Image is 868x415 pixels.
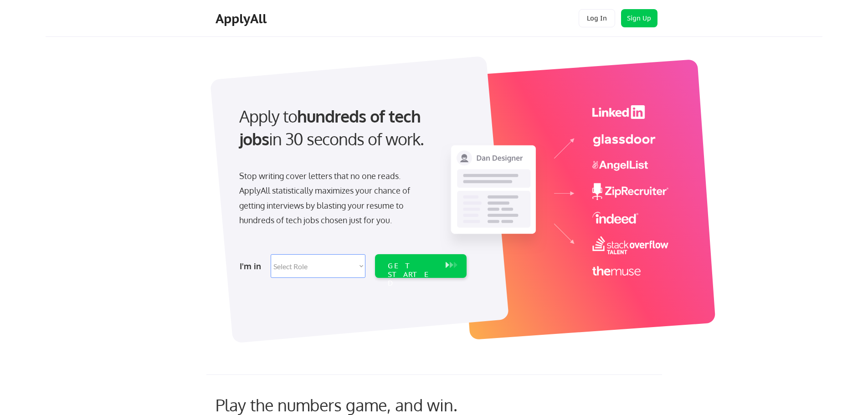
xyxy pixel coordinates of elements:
[239,106,425,149] strong: hundreds of tech jobs
[239,105,463,151] div: Apply to in 30 seconds of work.
[388,261,437,288] div: GET STARTED
[621,9,657,27] button: Sign Up
[579,9,615,27] button: Log In
[216,11,269,26] div: ApplyAll
[239,169,426,228] div: Stop writing cover letters that no one reads. ApplyAll statistically maximizes your chance of get...
[240,259,265,273] div: I'm in
[216,395,498,415] div: Play the numbers game, and win.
